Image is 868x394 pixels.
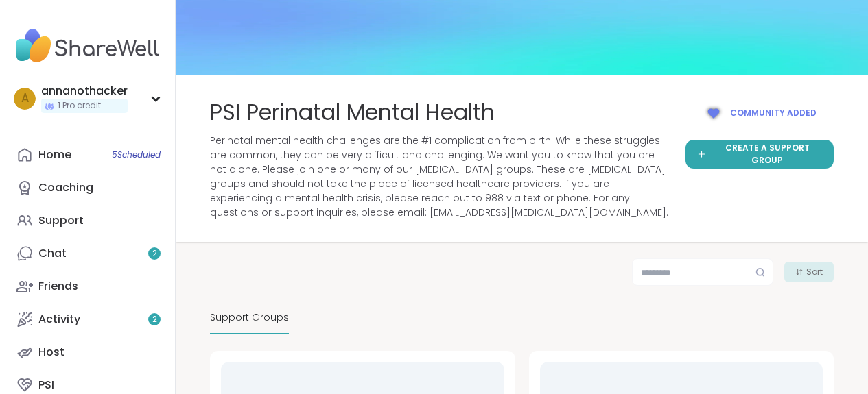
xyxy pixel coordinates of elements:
div: PSI [38,378,54,393]
span: a [21,90,29,108]
a: Support [11,204,164,237]
span: Support Groups [210,310,289,325]
img: ShareWell Nav Logo [11,22,164,70]
a: Create a support group [685,140,834,169]
div: Friends [38,279,78,294]
span: Sort [806,266,823,278]
span: 2 [152,248,157,260]
div: Chat [38,246,67,261]
div: Activity [38,312,80,327]
div: Host [38,345,64,360]
a: Friends [11,270,164,303]
span: 5 Scheduled [112,149,161,160]
span: 2 [152,314,157,325]
span: Community added [730,107,817,119]
button: Community added [685,97,834,129]
div: Home [38,147,71,162]
a: Home5Scheduled [11,138,164,171]
a: Host [11,336,164,369]
span: PSI Perinatal Mental Health [210,97,495,128]
a: Chat2 [11,237,164,270]
div: Support [38,213,84,228]
span: Create a support group [712,142,823,167]
span: Perinatal mental health challenges are the #1 complication from birth. While these struggles are ... [210,134,669,220]
div: Coaching [38,180,93,195]
a: Coaching [11,171,164,204]
span: 1 Pro credit [58,100,101,112]
a: Activity2 [11,303,164,336]
div: annanothacker [41,84,128,99]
